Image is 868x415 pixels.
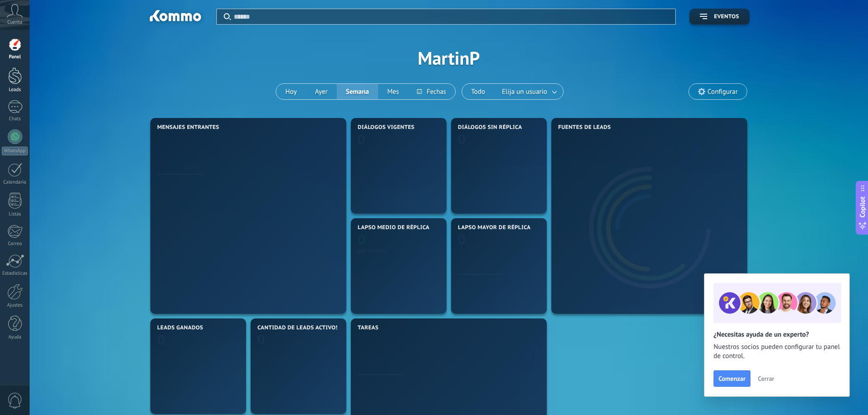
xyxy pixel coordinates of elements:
div: por semana [358,247,440,254]
span: Tareas [358,325,379,331]
span: Configurar [708,88,738,96]
span: Mensajes entrantes [157,124,219,131]
span: Nuestros socios pueden configurar tu panel de control. [714,343,840,361]
div: Calendario [2,179,28,185]
span: Lapso mayor de réplica [458,225,530,231]
button: Todo [462,84,494,99]
button: Ayer [306,84,337,99]
button: Eventos [689,9,750,25]
button: Cerrar [754,372,778,385]
text: 0 [358,231,365,248]
div: Panel [2,54,28,60]
text: 0 [458,231,466,248]
div: Ajustes [2,302,28,308]
span: Fuentes de leads [558,124,611,131]
span: Elija un usuario [500,86,549,98]
button: Semana [337,84,378,99]
div: Leads [2,87,28,93]
span: Cuenta [7,20,22,26]
button: Elija un usuario [494,84,563,99]
text: 0 [257,331,265,348]
span: Cerrar [758,375,774,382]
div: Estadísticas [2,271,28,277]
h2: ¿Necesitas ayuda de un experto? [714,330,840,339]
span: Cantidad de leads activos [257,325,339,331]
span: Lapso medio de réplica [358,225,430,231]
text: 0 [157,331,165,348]
span: Diálogos vigentes [358,124,415,131]
div: Listas [2,211,28,217]
text: 0 [458,130,466,148]
div: Correo [2,241,28,247]
button: Fechas [408,84,455,99]
text: 0 [358,130,365,148]
span: Copilot [858,196,867,217]
div: Chats [2,116,28,122]
span: Leads ganados [157,325,203,331]
span: Diálogos sin réplica [458,124,522,131]
button: Mes [378,84,408,99]
div: WhatsApp [2,147,28,155]
button: Hoy [276,84,306,99]
button: Comenzar [714,370,750,387]
span: Eventos [714,14,739,20]
span: Comenzar [719,375,745,382]
div: Ayuda [2,334,28,340]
